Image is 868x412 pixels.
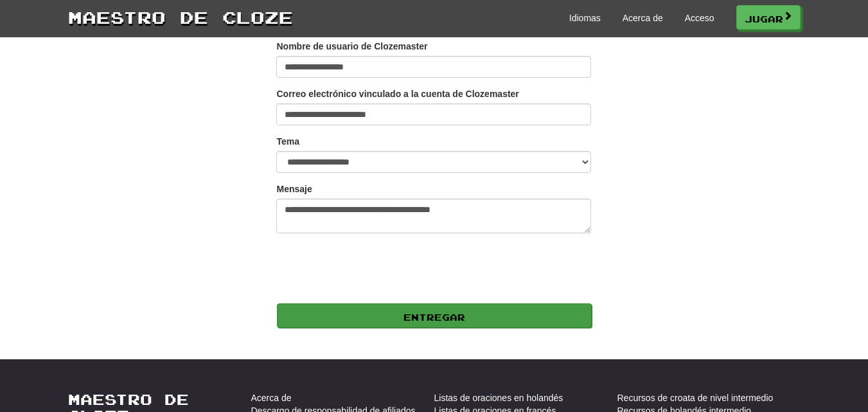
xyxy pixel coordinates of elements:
[434,393,563,403] font: Listas de oraciones en holandés
[617,391,774,404] a: Recursos de croata de nivel intermedio
[623,13,663,23] font: Acerca de
[68,5,293,29] a: Maestro de cloze
[434,391,563,404] a: Listas de oraciones en holandés
[276,243,472,293] iframe: reCAPTCHA
[617,393,774,403] font: Recursos de croata de nivel intermedio
[745,13,783,24] font: Jugar
[736,5,801,30] a: Jugar
[276,89,518,99] font: Correo electrónico vinculado a la cuenta de Clozemaster
[569,12,601,24] a: Idiomas
[251,391,292,404] a: Acerca de
[569,13,601,23] font: Idiomas
[276,136,299,147] font: Tema
[623,12,663,24] a: Acerca de
[251,393,292,403] font: Acerca de
[68,7,293,27] font: Maestro de cloze
[685,13,714,23] font: Acceso
[276,184,312,194] font: Mensaje
[403,311,465,322] font: Entregar
[277,303,592,328] button: Entregar
[276,41,427,51] font: Nombre de usuario de Clozemaster
[685,12,714,24] a: Acceso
